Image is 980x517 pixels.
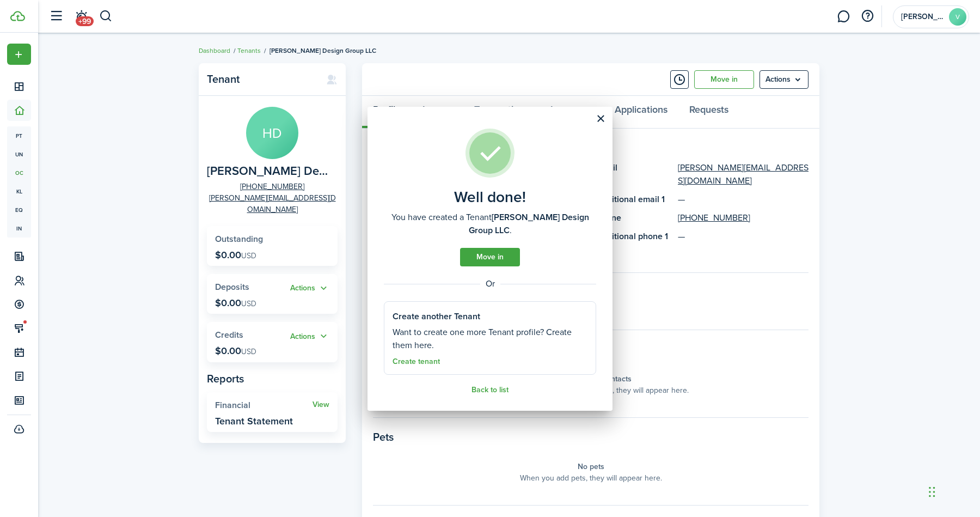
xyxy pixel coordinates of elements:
div: Drag [929,476,935,508]
a: Back to list [471,386,509,394]
a: Create tenant [393,357,440,366]
well-done-section-title: Create another Tenant [393,310,480,323]
well-done-separator: Or [384,277,596,290]
iframe: Chat Widget [793,399,980,517]
a: Move in [460,248,520,266]
b: [PERSON_NAME] Design Group LLC [469,211,589,236]
well-done-title: Well done! [454,188,526,206]
button: Close modal [591,110,610,128]
well-done-section-description: Want to create one more Tenant profile? Create them here. [393,326,587,352]
well-done-description: You have created a Tenant . [384,211,596,237]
